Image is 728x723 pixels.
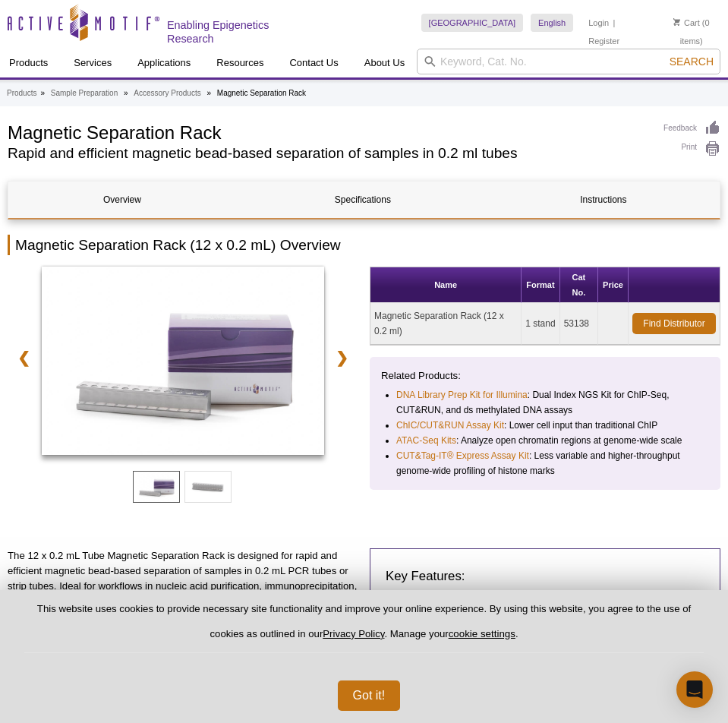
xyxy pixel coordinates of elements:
[7,87,36,100] a: Products
[449,628,515,639] button: cookie settings
[134,87,200,100] a: Accessory Products
[417,49,720,74] input: Keyword, Cat. No.
[490,182,717,218] a: Instructions
[663,140,720,157] a: Print
[8,182,236,218] a: Overview
[632,313,716,334] a: Find Distributor
[8,120,648,143] h1: Magnetic Separation Rack
[65,49,121,77] a: Services
[531,14,573,32] a: English
[396,448,695,478] li: : Less variable and higher-throughput genome-wide profiling of histone marks
[560,303,598,345] td: 53138
[396,448,529,463] a: CUT&Tag-IT® Express Assay Kit
[8,235,720,255] h2: Magnetic Separation Rack (12 x 0.2 mL) Overview
[676,671,713,708] div: Open Intercom Messenger
[326,340,358,375] a: ❯
[673,17,700,28] a: Cart
[421,14,524,32] a: [GEOGRAPHIC_DATA]
[370,303,522,345] td: Magnetic Separation Rack (12 x 0.2 ml)
[613,14,616,32] li: |
[217,89,306,97] li: Magnetic Separation Rack
[588,17,609,28] a: Login
[206,89,211,97] li: »
[42,267,324,459] a: Magnetic Rack
[522,303,559,345] td: 1 stand
[370,267,522,303] th: Name
[560,267,598,303] th: Cat No.
[355,49,414,77] a: About Us
[396,433,695,448] li: : Analyze open chromatin regions at genome-wide scale
[42,267,324,455] img: Magnetic Rack
[522,267,559,303] th: Format
[598,267,629,303] th: Price
[8,548,358,624] p: The 12 x 0.2 mL Tube Magnetic Separation Rack is designed for rapid and efficient magnetic bead-b...
[386,567,704,586] h3: Key Features:
[588,36,619,46] a: Register
[167,18,313,46] h2: Enabling Epigenetics Research
[663,14,720,50] li: (0 items)
[396,387,695,418] li: : Dual Index NGS Kit for ChIP-Seq, CUT&RUN, and ds methylated DNA assays
[51,87,118,100] a: Sample Preparation
[280,49,347,77] a: Contact Us
[249,182,477,218] a: Specifications
[396,418,504,433] a: ChIC/CUT&RUN Assay Kit
[663,120,720,137] a: Feedback
[338,680,401,711] button: Got it!
[396,433,456,448] a: ATAC-Seq Kits
[670,55,714,68] span: Search
[8,147,648,160] h2: Rapid and efficient magnetic bead-based separation of samples in 0.2 ml tubes
[207,49,273,77] a: Resources
[323,628,384,639] a: Privacy Policy
[40,89,45,97] li: »
[124,89,128,97] li: »
[128,49,200,77] a: Applications
[24,602,704,653] p: This website uses cookies to provide necessary site functionality and improve your online experie...
[396,387,528,403] a: DNA Library Prep Kit for Illumina
[396,418,695,433] li: : Lower cell input than traditional ChIP
[673,18,680,26] img: Your Cart
[8,340,40,375] a: ❮
[381,368,709,384] p: Related Products:
[665,55,718,68] button: Search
